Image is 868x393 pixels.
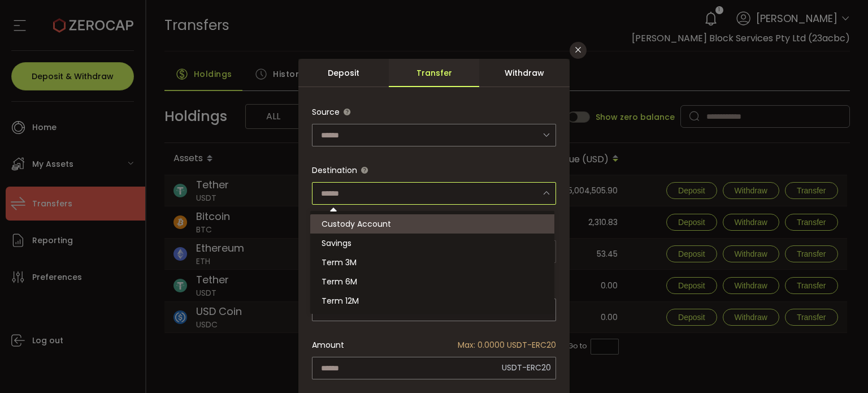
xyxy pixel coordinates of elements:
span: Savings [322,237,351,249]
span: Term 12M [322,295,359,306]
span: Amount [312,334,344,356]
span: USDT-ERC20 [502,362,551,373]
span: Term 6M [322,276,357,287]
span: Destination [312,165,357,176]
span: Term 3M [322,257,357,268]
span: Source [312,106,340,118]
div: Withdraw [479,59,570,87]
iframe: Chat Widget [811,339,868,393]
div: Deposit [298,59,389,87]
span: Max: 0.0000 USDT-ERC20 [458,334,556,356]
button: Close [570,42,587,59]
div: Transfer [389,59,479,87]
span: Custody Account [322,218,391,230]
